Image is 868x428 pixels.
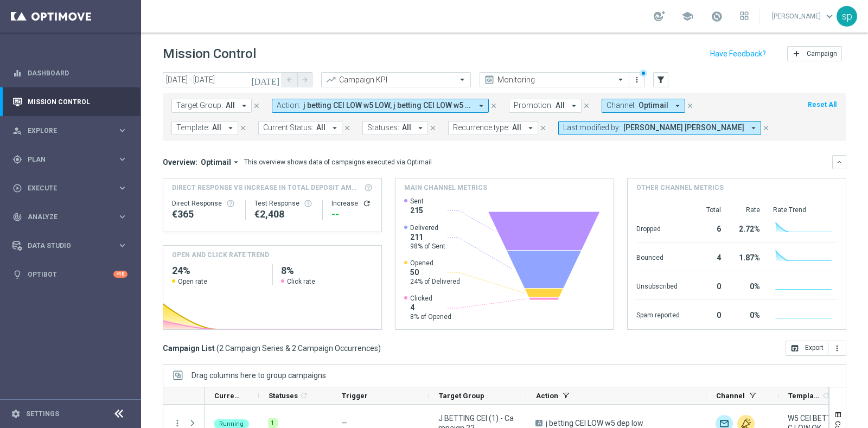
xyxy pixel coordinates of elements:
div: There are unsaved changes [640,69,647,77]
button: Reset All [807,99,838,111]
span: All [212,123,221,132]
span: j betting CEI LOW w5 LOW j betting CEI LOW w5 dep low [303,101,472,110]
i: keyboard_arrow_right [117,240,127,251]
i: more_vert [633,75,641,84]
button: close [428,122,438,134]
span: Optimail [639,101,668,110]
button: Optimail arrow_drop_down [197,157,244,167]
ng-select: Campaign KPI [321,72,471,87]
a: [PERSON_NAME]keyboard_arrow_down [771,8,837,24]
h2: 8% [281,264,373,277]
i: arrow_back [286,76,293,84]
div: gps_fixed Plan keyboard_arrow_right [12,155,128,164]
a: Optibot [28,260,113,289]
div: Increase [331,199,373,208]
button: play_circle_outline Execute keyboard_arrow_right [12,184,128,193]
a: Dashboard [28,59,127,87]
span: 8% of Opened [410,312,451,321]
span: Recurrence type: [453,123,509,132]
button: keyboard_arrow_down [832,155,846,169]
button: Promotion: All arrow_drop_down [509,99,582,113]
span: All [402,123,411,132]
span: Statuses: [367,123,399,132]
div: Execute [12,183,117,193]
button: Current Status: All arrow_drop_down [258,121,342,135]
div: Mission Control [12,87,127,116]
i: filter_alt [656,75,666,85]
i: gps_fixed [12,155,22,164]
a: Settings [26,411,59,417]
span: 211 [410,232,445,242]
span: Action: [277,101,301,110]
button: close [489,100,499,112]
span: Click rate [287,277,315,286]
h4: OPEN AND CLICK RATE TREND [172,250,269,260]
button: close [252,100,261,112]
div: Dashboard [12,59,127,87]
i: close [583,102,590,110]
div: 2.72% [734,219,760,237]
div: Spam reported [636,305,680,323]
span: All [512,123,521,132]
h3: Overview: [163,157,197,167]
button: lightbulb Optibot +10 [12,270,128,279]
span: 50 [410,267,460,277]
span: Explore [28,127,117,134]
span: Calculate column [298,389,308,401]
i: settings [11,409,21,419]
span: Data Studio [28,242,117,249]
span: ) [378,343,381,353]
button: filter_alt [653,72,668,87]
i: arrow_drop_down [416,123,425,133]
div: €2,408 [254,208,314,221]
span: All [556,101,565,110]
span: A [535,420,542,426]
i: preview [484,74,495,85]
i: arrow_drop_down [226,123,235,133]
button: [DATE] [250,72,282,88]
div: Plan [12,155,117,164]
i: keyboard_arrow_right [117,183,127,193]
span: — [341,419,347,427]
span: Current Status [214,392,240,400]
span: Calculate column [820,389,831,401]
i: arrow_drop_down [231,157,241,167]
div: sp [837,6,857,27]
button: add Campaign [787,46,842,61]
button: close [685,100,695,112]
div: person_search Explore keyboard_arrow_right [12,126,128,135]
div: Test Response [254,199,314,208]
div: track_changes Analyze keyboard_arrow_right [12,213,128,221]
i: open_in_browser [790,344,799,353]
button: refresh [362,199,371,208]
div: Rate Trend [773,206,837,214]
button: arrow_back [282,72,297,87]
span: Drag columns here to group campaigns [192,371,326,380]
i: close [490,102,497,110]
div: 0% [734,305,760,323]
div: 1.87% [734,248,760,265]
div: 6 [693,219,721,237]
div: 0 [693,277,721,294]
span: 24% of Delivered [410,277,460,286]
span: Execute [28,185,117,191]
i: [DATE] [251,75,280,85]
i: keyboard_arrow_down [835,158,843,166]
div: Mission Control [12,98,128,106]
div: +10 [113,271,127,278]
span: Channel: [607,101,636,110]
div: 4 [693,248,721,265]
span: ( [216,343,219,353]
span: 98% of Sent [410,242,445,251]
i: equalizer [12,68,22,78]
i: arrow_drop_down [476,101,486,111]
i: keyboard_arrow_right [117,125,127,136]
h1: Mission Control [163,46,256,62]
i: trending_up [325,74,336,85]
div: -- [331,208,373,221]
span: 215 [410,206,424,215]
i: keyboard_arrow_right [117,154,127,164]
div: 0 [693,305,721,323]
div: Rate [734,206,760,214]
div: 0% [734,277,760,294]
